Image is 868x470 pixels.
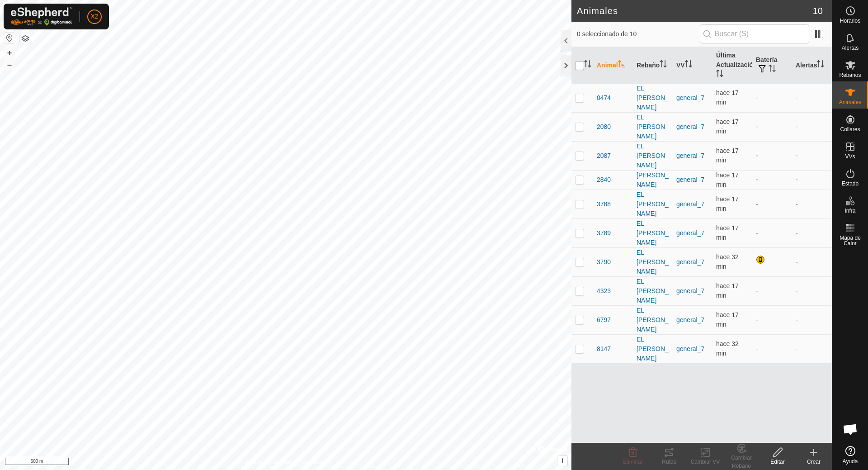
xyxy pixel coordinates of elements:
span: 23 sept 2025, 11:47 [716,118,739,135]
td: - [752,141,792,170]
a: general_7 [676,316,704,323]
p-sorticon: Activar para ordenar [618,62,625,69]
div: EL [PERSON_NAME] [637,142,669,170]
a: general_7 [676,176,704,183]
td: - [792,190,832,218]
span: 2840 [597,175,611,185]
a: general_7 [676,258,704,266]
p-sorticon: Activar para ordenar [817,62,824,69]
span: Collares [840,127,860,132]
p-sorticon: Activar para ordenar [769,66,776,73]
span: Alertas [842,45,859,51]
td: - [752,334,792,363]
span: 23 sept 2025, 11:47 [716,89,739,106]
span: 10 [813,4,823,18]
a: general_7 [676,200,704,208]
th: Última Actualización [712,47,752,84]
th: Alertas [792,47,832,84]
td: - [792,305,832,334]
a: general_7 [676,229,704,237]
td: - [792,247,832,276]
a: general_7 [676,287,704,294]
div: EL [PERSON_NAME] [637,190,669,218]
div: Chat abierto [837,416,864,443]
td: - [792,276,832,305]
th: VV [673,47,712,84]
span: Infra [844,208,855,214]
button: Capas del Mapa [20,33,31,44]
td: - [792,170,832,190]
a: general_7 [676,152,704,159]
span: 23 sept 2025, 11:47 [716,147,739,164]
div: [PERSON_NAME] [637,171,669,190]
button: – [4,59,15,70]
span: 6797 [597,315,611,325]
button: Restablecer Mapa [4,33,15,43]
span: 2080 [597,122,611,132]
span: 4323 [597,286,611,296]
span: 3789 [597,228,611,238]
th: Batería [752,47,792,84]
th: Rebaño [633,47,673,84]
span: Animales [839,100,861,105]
span: 23 sept 2025, 11:47 [716,224,739,241]
div: Cambiar Rebaño [723,454,759,470]
span: 3788 [597,199,611,209]
span: Horarios [840,18,860,24]
span: Eliminar [623,459,642,465]
td: - [792,141,832,170]
span: Rebaños [839,72,861,78]
a: general_7 [676,123,704,130]
h2: Animales [577,5,813,16]
input: Buscar (S) [700,24,809,43]
a: Ayuda [832,442,868,468]
span: 0474 [597,93,611,103]
div: Rutas [651,458,687,466]
div: Cambiar VV [687,458,723,466]
button: + [4,47,15,58]
a: Contáctenos [302,458,332,466]
td: - [752,276,792,305]
div: EL [PERSON_NAME] [637,248,669,276]
p-sorticon: Activar para ordenar [716,71,723,78]
span: 23 sept 2025, 11:47 [716,171,739,188]
td: - [792,112,832,141]
span: 3790 [597,257,611,267]
img: Logo Gallagher [11,7,72,26]
div: Editar [759,458,796,466]
p-sorticon: Activar para ordenar [660,62,667,69]
td: - [752,218,792,247]
td: - [792,83,832,112]
td: - [752,112,792,141]
th: Animal [593,47,633,84]
span: X2 [90,12,98,21]
span: 2087 [597,151,611,161]
span: Mapa de Calor [835,235,866,246]
span: 8147 [597,344,611,354]
p-sorticon: Activar para ordenar [685,62,692,69]
span: 0 seleccionado de 10 [577,29,700,39]
p-sorticon: Activar para ordenar [584,62,591,69]
div: Crear [796,458,832,466]
span: 23 sept 2025, 11:32 [716,340,739,357]
a: general_7 [676,345,704,352]
span: 23 sept 2025, 11:47 [716,282,739,299]
a: general_7 [676,94,704,101]
a: Política de Privacidad [239,458,291,466]
span: i [561,457,563,465]
td: - [792,334,832,363]
span: 23 sept 2025, 11:47 [716,311,739,328]
div: EL [PERSON_NAME] [637,219,669,247]
td: - [752,190,792,218]
div: EL [PERSON_NAME] [637,335,669,363]
span: 23 sept 2025, 11:32 [716,253,739,270]
div: EL [PERSON_NAME] [637,84,669,112]
button: i [557,456,567,466]
div: EL [PERSON_NAME] [637,277,669,305]
td: - [792,218,832,247]
td: - [752,305,792,334]
span: 23 sept 2025, 11:47 [716,195,739,212]
td: - [752,83,792,112]
span: Estado [842,181,859,186]
span: VVs [845,154,855,159]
